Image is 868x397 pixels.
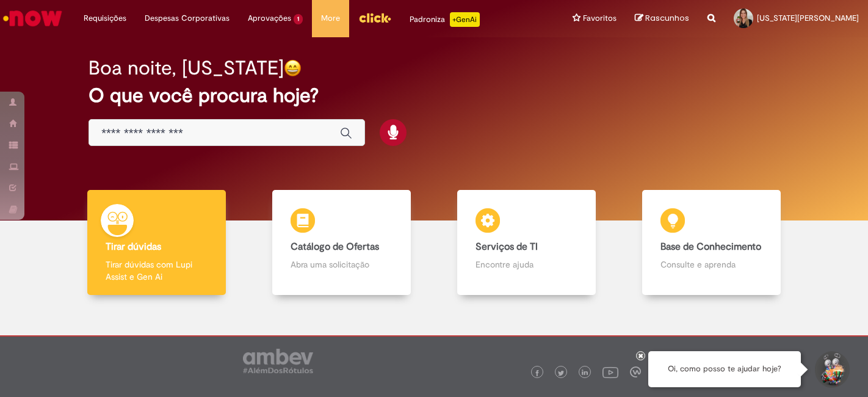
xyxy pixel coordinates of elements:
[243,349,313,373] img: logo_footer_ambev_rotulo_gray.png
[534,370,540,376] img: logo_footer_facebook.png
[813,351,850,388] button: Iniciar Conversa de Suporte
[757,13,859,23] span: [US_STATE][PERSON_NAME]
[89,57,284,79] h2: Boa noite, [US_STATE]
[450,12,480,27] p: +GenAi
[635,13,689,24] a: Rascunhos
[84,12,126,24] span: Requisições
[558,370,564,376] img: logo_footer_twitter.png
[321,12,340,24] span: More
[476,258,578,271] p: Encontre ajuda
[583,12,617,24] span: Favoritos
[294,14,303,24] span: 1
[630,366,641,377] img: logo_footer_workplace.png
[660,258,763,271] p: Consulte e aprenda
[602,364,618,380] img: logo_footer_youtube.png
[106,241,161,253] b: Tirar dúvidas
[89,85,779,106] h2: O que você procura hoje?
[645,12,689,24] span: Rascunhos
[410,12,480,27] div: Padroniza
[291,241,379,253] b: Catálogo de Ofertas
[434,190,619,296] a: Serviços de TI Encontre ajuda
[582,370,588,377] img: logo_footer_linkedin.png
[64,190,249,296] a: Tirar dúvidas Tirar dúvidas com Lupi Assist e Gen Ai
[249,190,434,296] a: Catálogo de Ofertas Abra uma solicitação
[291,258,393,271] p: Abra uma solicitação
[660,241,761,253] b: Base de Conhecimento
[284,59,302,77] img: happy-face.png
[248,12,291,24] span: Aprovações
[476,241,538,253] b: Serviços de TI
[1,6,64,31] img: ServiceNow
[145,12,230,24] span: Despesas Corporativas
[106,258,208,283] p: Tirar dúvidas com Lupi Assist e Gen Ai
[619,190,804,296] a: Base de Conhecimento Consulte e aprenda
[358,9,391,27] img: click_logo_yellow_360x200.png
[648,351,801,387] div: Oi, como posso te ajudar hoje?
